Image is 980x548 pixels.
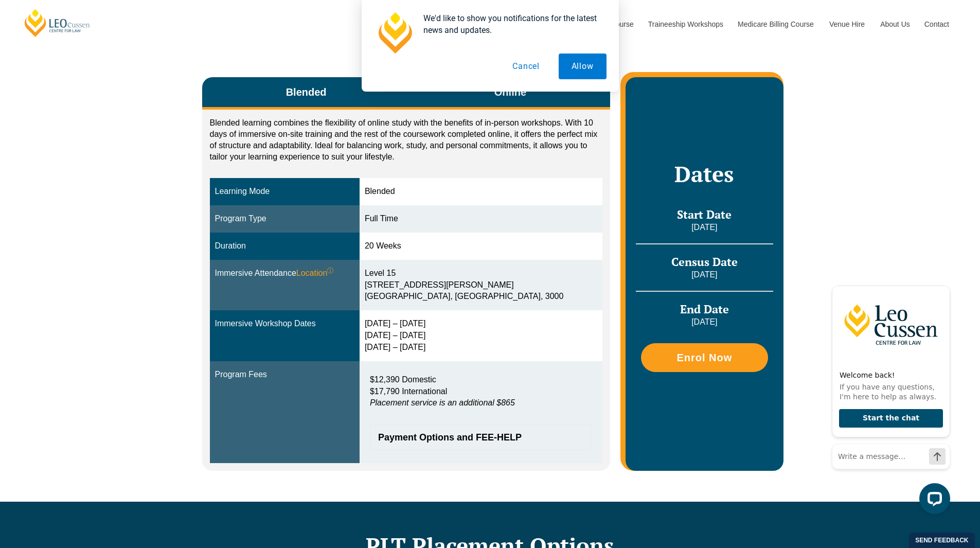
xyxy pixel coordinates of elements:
[215,213,354,225] div: Program Type
[500,54,553,79] button: Cancel
[677,207,732,222] span: Start Date
[680,302,729,316] span: End Date
[215,318,354,330] div: Immersive Workshop Dates
[215,186,354,198] div: Learning Mode
[378,433,574,442] span: Payment Options and FEE-HELP
[327,267,333,274] sup: ⓘ
[210,117,603,163] p: Blended learning combines the flexibility of online study with the benefits of in-person workshop...
[202,77,611,471] div: Tabs. Open items with Enter or Space, close with Escape and navigate using the Arrow keys.
[676,352,732,363] span: Enrol Now
[374,12,415,54] img: notification icon
[365,318,597,353] div: [DATE] – [DATE] [DATE] – [DATE] [DATE] – [DATE]
[636,269,773,280] p: [DATE]
[494,85,526,99] span: Online
[671,254,738,269] span: Census Date
[365,268,597,303] div: Level 15 [STREET_ADDRESS][PERSON_NAME] [GEOGRAPHIC_DATA], [GEOGRAPHIC_DATA], 3000
[636,316,773,328] p: [DATE]
[296,268,334,279] span: Location
[824,266,954,522] iframe: LiveChat chat widget
[370,398,515,407] em: Placement service is an additional $865
[559,54,607,79] button: Allow
[370,375,436,384] span: $12,390 Domestic
[636,222,773,233] p: [DATE]
[370,387,447,396] span: $17,790 International
[365,240,597,252] div: 20 Weeks
[286,85,327,99] span: Blended
[636,161,773,187] h2: Dates
[215,268,354,279] div: Immersive Attendance
[415,12,607,36] div: We'd like to show you notifications for the latest news and updates.
[365,213,597,225] div: Full Time
[641,343,768,372] a: Enrol Now
[365,186,597,198] div: Blended
[215,369,354,381] div: Program Fees
[215,240,354,252] div: Duration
